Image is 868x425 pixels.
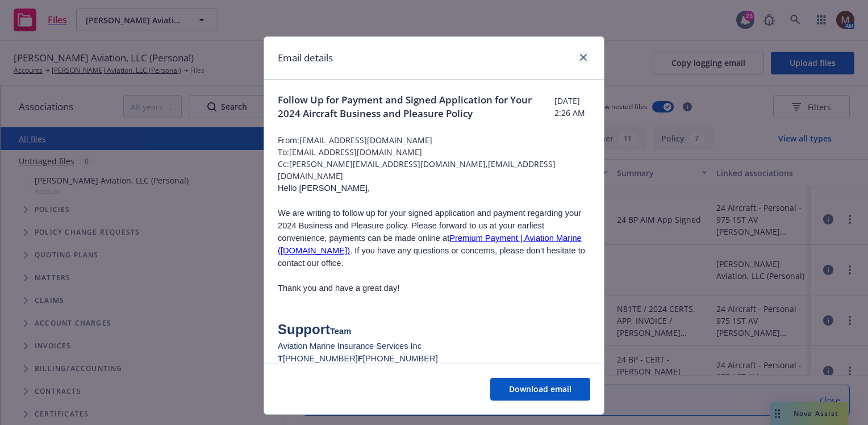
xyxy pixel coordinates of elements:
[490,378,590,401] button: Download email
[278,184,370,193] span: Hello [PERSON_NAME],
[554,95,590,119] span: [DATE] 2:26 AM
[278,93,554,120] span: Follow Up for Payment and Signed Application for Your 2024 Aircraft Business and Pleasure Policy
[278,134,590,146] span: From: [EMAIL_ADDRESS][DOMAIN_NAME]
[330,327,351,336] span: Team
[278,51,333,65] h1: Email details
[509,384,571,394] span: Download email
[577,51,590,64] a: close
[278,284,399,293] span: Thank you and have a great day!
[278,341,438,376] span: Aviation Marine Insurance Services Inc [PHONE_NUMBER] [PHONE_NUMBER]
[278,158,590,182] span: Cc: [PERSON_NAME][EMAIL_ADDRESS][DOMAIN_NAME],[EMAIL_ADDRESS][DOMAIN_NAME]
[358,354,363,363] b: F
[278,354,283,363] b: T
[278,209,585,268] span: We are writing to follow up for your signed application and payment regarding your 2024 Business ...
[278,146,590,158] span: To: [EMAIL_ADDRESS][DOMAIN_NAME]
[278,322,330,337] span: Support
